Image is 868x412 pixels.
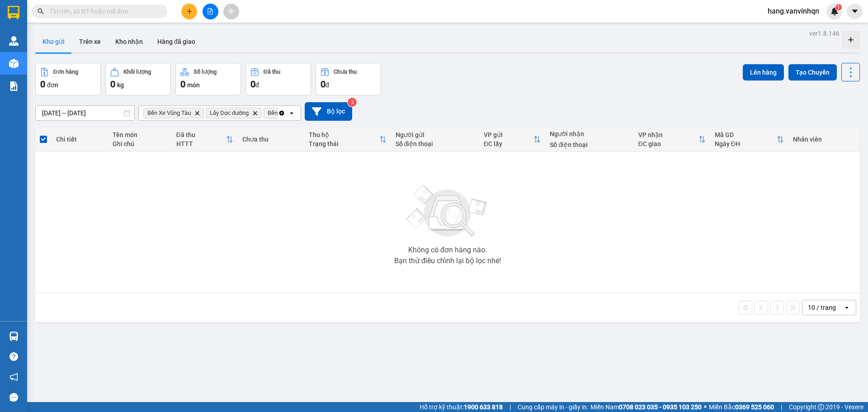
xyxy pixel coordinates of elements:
input: Tìm tên, số ĐT hoặc mã đơn [50,6,156,16]
svg: Delete [252,110,258,116]
span: 0 [40,79,45,90]
div: VP gửi [484,131,534,138]
svg: Delete [194,110,200,116]
sup: 1 [835,4,842,10]
div: Người nhận [550,130,629,137]
div: Tạo kho hàng mới [842,31,860,49]
strong: 0708 023 035 - 0935 103 250 [619,403,702,411]
div: Ghi chú [113,140,167,147]
span: 0 [110,79,115,90]
button: Khối lượng0kg [105,63,171,95]
div: Người gửi [396,131,475,138]
div: Chi tiết [56,136,103,143]
span: plus [186,8,193,14]
th: Toggle SortBy [172,128,238,152]
button: Tạo Chuyến [788,64,837,81]
div: Thu hộ [309,131,379,138]
span: Bến Xe Vũng Tàu [147,109,191,117]
span: | [509,402,511,412]
button: aim [223,4,239,19]
button: Đơn hàng0đơn [35,63,101,95]
span: 0 [180,79,185,90]
img: icon-new-feature [830,7,839,15]
span: aim [228,8,234,14]
div: Chưa thu [242,136,300,143]
input: Select a date range. [36,106,134,120]
button: Trên xe [72,31,108,52]
span: Bến xe Quảng Ngãi [268,109,325,117]
button: Kho nhận [108,31,150,52]
div: Số điện thoại [396,140,475,147]
sup: 3 [348,98,357,107]
span: Bến Xe Vũng Tàu , close by backspace [143,108,204,118]
span: notification [9,373,18,381]
button: caret-down [847,4,863,19]
button: plus [181,4,197,19]
span: | [781,402,782,412]
div: Mã GD [715,131,777,138]
svg: open [288,109,295,117]
span: Cung cấp máy in - giấy in: [518,402,588,412]
th: Toggle SortBy [479,128,546,152]
span: Miền Nam [590,402,702,412]
img: svg+xml;base64,PHN2ZyBjbGFzcz0ibGlzdC1wbHVnX19zdmciIHhtbG5zPSJodHRwOi8vd3d3LnczLm9yZy8yMDAwL3N2Zy... [402,180,493,243]
div: ĐC giao [638,140,698,147]
img: warehouse-icon [9,36,19,46]
span: 1 [837,4,840,10]
svg: Clear all [278,109,285,117]
div: Trạng thái [309,140,379,147]
span: search [38,8,44,14]
span: Miền Bắc [709,402,774,412]
span: đ [325,81,329,89]
div: Ngày ĐH [715,140,777,147]
div: Khối lượng [123,69,151,75]
span: Hỗ trợ kỹ thuật: [420,402,503,412]
div: Chưa thu [334,69,357,75]
img: warehouse-icon [9,59,19,68]
strong: 0369 525 060 [735,403,774,411]
span: 0 [250,79,255,90]
span: ⚪️ [704,405,707,409]
span: kg [117,81,124,89]
span: Lấy Dọc đường [210,109,249,117]
span: caret-down [851,7,859,15]
span: hang.vanvinhqn [760,5,826,17]
div: 10 / trang [808,303,836,312]
button: Đã thu0đ [245,63,311,95]
span: Bến xe Quảng Ngãi, close by backspace [264,108,339,118]
div: Nhân viên [793,136,855,143]
span: question-circle [9,352,18,361]
button: file-add [203,4,218,19]
div: Đã thu [176,131,226,138]
div: Đã thu [264,69,280,75]
span: đơn [47,81,58,89]
button: Chưa thu0đ [316,63,381,95]
svg: open [843,304,850,311]
img: logo-vxr [8,6,19,19]
span: 0 [321,79,325,90]
span: file-add [207,8,213,14]
strong: 1900 633 818 [464,403,503,411]
button: Kho gửi [35,31,72,52]
button: Lên hàng [743,64,784,81]
img: warehouse-icon [9,331,19,341]
div: HTTT [176,140,226,147]
th: Toggle SortBy [634,128,710,152]
div: Đơn hàng [53,69,78,75]
div: Số lượng [193,69,217,75]
th: Toggle SortBy [710,128,788,152]
th: Toggle SortBy [304,128,391,152]
div: Tên món [113,131,167,138]
span: Lấy Dọc đường, close by backspace [206,108,262,118]
span: message [9,393,18,402]
button: Hàng đã giao [150,31,203,52]
img: solution-icon [9,81,19,91]
div: VP nhận [638,131,698,138]
div: ĐC lấy [484,140,534,147]
span: món [187,81,200,89]
div: Bạn thử điều chỉnh lại bộ lọc nhé! [394,257,501,265]
button: Số lượng0món [175,63,241,95]
div: Số điện thoại [550,141,629,148]
span: đ [255,81,259,89]
div: Không có đơn hàng nào. [408,246,487,254]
